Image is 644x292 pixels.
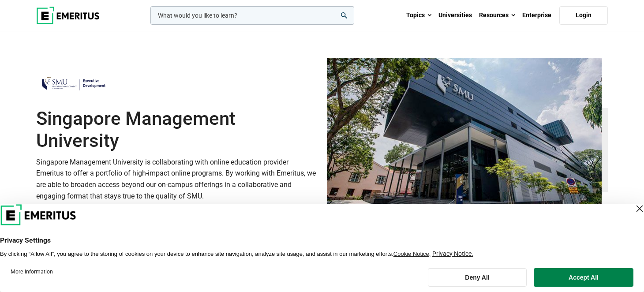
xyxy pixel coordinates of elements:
a: Login [559,6,608,25]
h1: Singapore Management University [36,108,317,152]
img: Singapore Management University [36,71,111,97]
img: Singapore Management University [327,58,602,220]
input: woocommerce-product-search-field-0 [150,6,354,25]
p: Singapore Management University is collaborating with online education provider Emeritus to offer... [36,157,317,202]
